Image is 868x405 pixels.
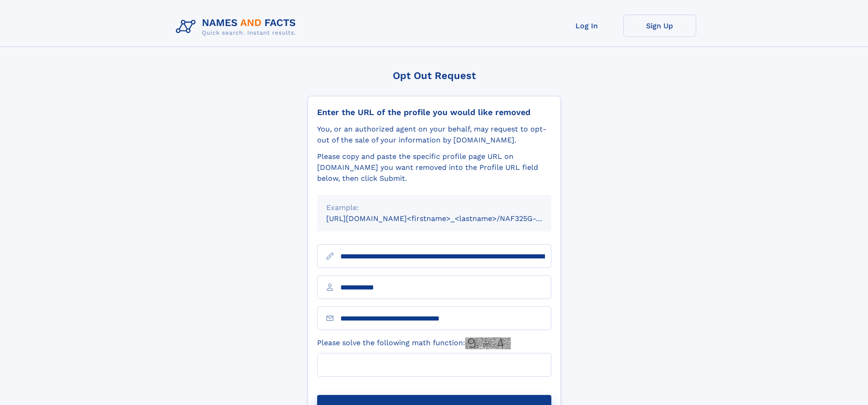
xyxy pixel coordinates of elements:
[623,15,696,37] a: Sign Up
[317,151,551,184] div: Please copy and paste the specific profile page URL on [DOMAIN_NAME] you want removed into the Pr...
[326,202,542,213] div: Example:
[317,107,551,117] div: Enter the URL of the profile you would like removed
[317,337,511,349] label: Please solve the following math function:
[550,15,623,37] a: Log In
[326,214,569,223] small: [URL][DOMAIN_NAME]<firstname>_<lastname>/NAF325G-xxxxxxxx
[308,70,561,81] div: Opt Out Request
[317,124,551,146] div: You, or an authorized agent on your behalf, may request to opt-out of the sale of your informatio...
[172,15,303,39] img: Logo Names and Facts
